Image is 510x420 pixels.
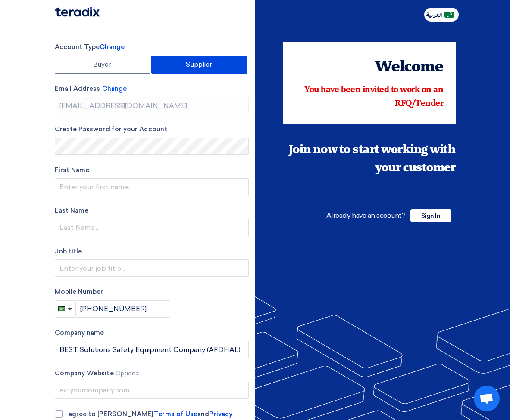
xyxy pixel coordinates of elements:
a: Terms of Use [153,410,197,418]
input: ex: yourcompany.com [55,382,249,399]
a: Sign In [410,211,451,219]
label: Company Website [55,368,249,378]
button: العربية [424,8,459,22]
input: Enter your business email... [55,97,249,114]
label: Buyer [55,56,150,74]
label: Email Address [55,84,249,94]
a: Open chat [474,386,500,411]
label: Account Type [55,42,249,52]
img: Teradix logo [55,7,100,17]
label: Mobile Number [55,287,249,297]
input: Enter your job title... [55,259,249,277]
input: Last Name... [55,219,249,236]
input: Enter your company name... [55,341,249,358]
span: Change [102,85,127,93]
label: Last Name [55,206,249,216]
input: Enter your first name... [55,178,249,195]
label: First Name [55,165,249,175]
span: You have been invited to work on an RFQ/Tender [304,86,443,108]
label: Job title [55,247,249,256]
img: ar-AR.png [444,12,454,18]
label: Company name [55,328,249,338]
div: Join now to start working with your customer [283,141,456,177]
span: العربية [426,12,442,18]
span: Optional [116,370,140,377]
span: Already have an account? [326,211,405,219]
div: Welcome [295,56,444,79]
label: Supplier [151,56,247,74]
input: Enter phone number... [76,300,170,318]
label: Create Password for your Account [55,124,249,134]
span: Change [100,43,124,51]
span: Sign In [410,209,451,222]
